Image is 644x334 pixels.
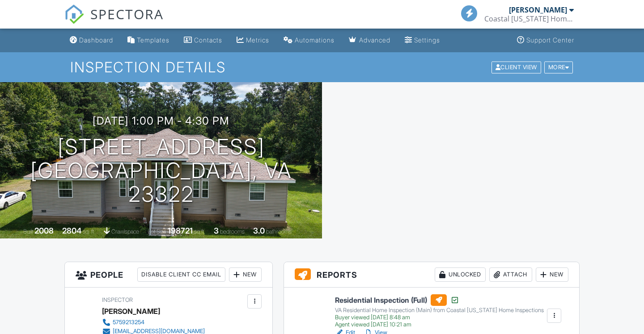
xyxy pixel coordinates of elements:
a: 5759213254 [102,318,205,327]
span: crawlspace [111,228,139,235]
div: Settings [414,36,440,44]
a: Residential Inspection (Full) VA Residential Home Inspection (Main) from Coastal [US_STATE] Home ... [335,294,544,328]
a: Contacts [180,32,226,49]
span: bedrooms [220,228,245,235]
div: 2804 [62,226,81,235]
span: bathrooms [266,228,292,235]
a: Templates [124,32,173,49]
div: Metrics [246,36,269,44]
img: The Best Home Inspection Software - Spectora [64,4,84,24]
a: Support Center [513,32,578,49]
div: Unlocked [435,267,486,282]
a: SPECTORA [64,12,164,31]
div: Support Center [526,36,574,44]
h3: [DATE] 1:00 pm - 4:30 pm [93,115,229,127]
div: 5759213254 [113,319,144,326]
div: 198721 [168,226,193,235]
div: [PERSON_NAME] [509,5,567,14]
div: New [536,267,568,282]
div: Disable Client CC Email [137,267,225,282]
span: Inspector [102,296,133,303]
div: 3.0 [253,226,265,235]
span: sq.ft. [194,228,205,235]
a: Advanced [345,32,394,49]
span: Built [23,228,33,235]
div: 2008 [34,226,54,235]
a: Metrics [233,32,273,49]
a: Automations (Basic) [280,32,338,49]
div: Contacts [194,36,222,44]
h1: Inspection Details [70,59,574,75]
h3: Reports [284,262,579,288]
div: Attach [489,267,532,282]
span: Lot Size [148,228,166,235]
span: SPECTORA [90,4,164,23]
div: 3 [214,226,219,235]
div: VA Residential Home Inspection (Main) from Coastal [US_STATE] Home Inspections [335,307,544,314]
div: Dashboard [79,36,113,44]
h1: [STREET_ADDRESS] [GEOGRAPHIC_DATA], VA 23322 [14,135,308,206]
div: Client View [491,61,541,73]
div: Coastal Virginia Home Inspections [484,14,574,23]
a: Settings [401,32,444,49]
div: Buyer viewed [DATE] 8:48 am [335,314,544,321]
h3: People [65,262,272,288]
div: [PERSON_NAME] [102,305,160,318]
div: More [544,61,573,73]
div: New [229,267,262,282]
span: sq. ft. [83,228,95,235]
a: Client View [491,63,543,70]
h6: Residential Inspection (Full) [335,294,544,306]
div: Agent viewed [DATE] 10:21 am [335,321,544,328]
div: Templates [137,36,169,44]
a: Dashboard [66,32,117,49]
div: Automations [295,36,335,44]
div: Advanced [359,36,390,44]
